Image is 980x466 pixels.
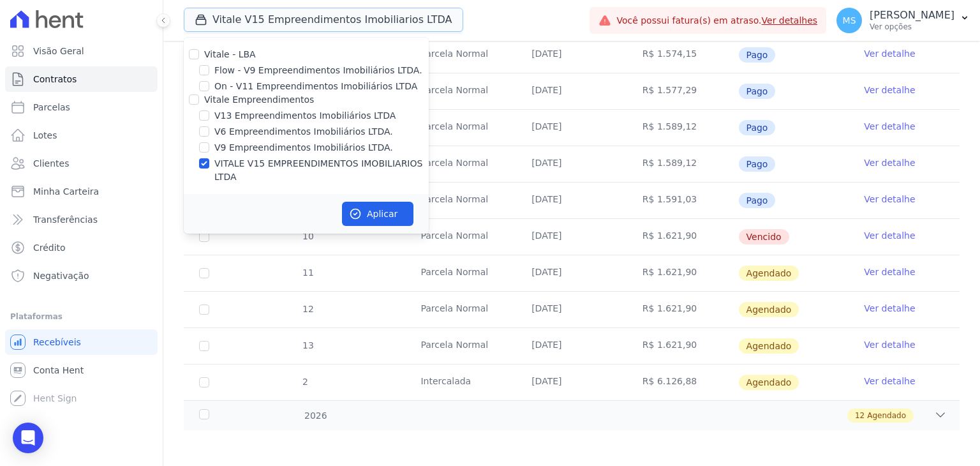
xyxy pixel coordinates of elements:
[627,219,738,255] td: R$ 1.621,90
[33,101,70,114] span: Parcelas
[516,328,627,364] td: [DATE]
[405,328,516,364] td: Parcela Normal
[405,37,516,73] td: Parcela Normal
[301,267,314,278] span: 11
[33,185,99,198] span: Minha Carteira
[199,232,209,242] input: default
[739,375,799,390] span: Agendado
[627,110,738,146] td: R$ 1.589,12
[184,8,463,32] button: Vitale V15 Empreendimentos Imobiliarios LTDA
[5,207,158,232] a: Transferências
[864,266,915,278] a: Ver detalhe
[301,231,314,241] span: 10
[301,340,314,350] span: 13
[405,219,516,255] td: Parcela Normal
[855,410,865,421] span: 12
[516,255,627,291] td: [DATE]
[214,141,393,154] label: V9 Empreendimentos Imobiliários LTDA.
[5,151,158,176] a: Clientes
[864,229,915,242] a: Ver detalhe
[616,14,817,27] span: Você possui fatura(s) em atraso.
[5,179,158,204] a: Minha Carteira
[13,423,43,453] div: Open Intercom Messenger
[33,73,77,86] span: Contratos
[214,109,396,123] label: V13 Empreendimentos Imobiliários LTDA
[739,338,799,354] span: Agendado
[864,375,915,387] a: Ver detalhe
[627,365,738,400] td: R$ 6.126,88
[870,22,954,32] p: Ver opções
[5,123,158,148] a: Lotes
[864,156,915,169] a: Ver detalhe
[627,183,738,218] td: R$ 1.591,03
[5,357,158,383] a: Conta Hent
[405,110,516,146] td: Parcela Normal
[739,266,799,281] span: Agendado
[516,73,627,109] td: [DATE]
[739,193,776,208] span: Pago
[33,129,57,142] span: Lotes
[864,120,915,133] a: Ver detalhe
[405,183,516,218] td: Parcela Normal
[739,229,789,244] span: Vencido
[864,84,915,96] a: Ver detalhe
[33,241,66,254] span: Crédito
[204,94,314,105] label: Vitale Empreendimentos
[33,213,98,226] span: Transferências
[33,45,84,57] span: Visão Geral
[204,49,256,59] label: Vitale - LBA
[33,157,69,170] span: Clientes
[10,309,152,324] div: Plataformas
[627,328,738,364] td: R$ 1.621,90
[864,47,915,60] a: Ver detalhe
[516,292,627,327] td: [DATE]
[739,47,776,63] span: Pago
[33,336,81,349] span: Recebíveis
[33,269,89,282] span: Negativação
[199,268,209,278] input: default
[5,263,158,289] a: Negativação
[301,377,308,387] span: 2
[843,16,856,25] span: MS
[864,338,915,351] a: Ver detalhe
[214,157,429,184] label: VITALE V15 EMPREENDIMENTOS IMOBILIARIOS LTDA
[627,255,738,291] td: R$ 1.621,90
[516,365,627,400] td: [DATE]
[627,73,738,109] td: R$ 1.577,29
[5,329,158,355] a: Recebíveis
[405,146,516,182] td: Parcela Normal
[627,37,738,73] td: R$ 1.574,15
[864,193,915,206] a: Ver detalhe
[5,235,158,260] a: Crédito
[627,146,738,182] td: R$ 1.589,12
[5,94,158,120] a: Parcelas
[214,80,417,93] label: On - V11 Empreendimentos Imobiliários LTDA
[826,3,980,38] button: MS [PERSON_NAME] Ver opções
[516,146,627,182] td: [DATE]
[405,292,516,327] td: Parcela Normal
[405,73,516,109] td: Parcela Normal
[5,66,158,92] a: Contratos
[762,15,818,26] a: Ver detalhes
[199,377,209,387] input: default
[405,255,516,291] td: Parcela Normal
[214,64,422,77] label: Flow - V9 Empreendimentos Imobiliários LTDA.
[739,84,776,99] span: Pago
[5,38,158,64] a: Visão Geral
[516,219,627,255] td: [DATE]
[739,302,799,317] span: Agendado
[864,302,915,315] a: Ver detalhe
[516,183,627,218] td: [DATE]
[516,37,627,73] td: [DATE]
[214,125,393,139] label: V6 Empreendimentos Imobiliários LTDA.
[301,304,314,314] span: 12
[867,410,906,421] span: Agendado
[516,110,627,146] td: [DATE]
[739,156,776,172] span: Pago
[33,364,84,377] span: Conta Hent
[739,120,776,135] span: Pago
[199,304,209,315] input: default
[870,9,954,22] p: [PERSON_NAME]
[405,365,516,400] td: Intercalada
[199,341,209,351] input: default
